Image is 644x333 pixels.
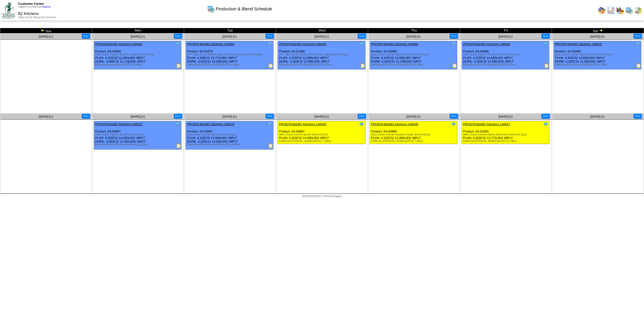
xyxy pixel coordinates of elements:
[371,53,457,56] div: (Blue Zones Kitchen Heirloom Rice Bowl (6-9oz))
[625,6,633,14] img: calendarprod.gif
[39,35,53,38] span: [DATE] [+]
[463,42,510,46] a: PROD(9:00a)BZ Kitchens-146465
[590,35,604,38] a: [DATE] [+]
[590,115,604,118] a: [DATE] [+]
[18,16,56,19] span: Thank You for Being Our Customer!
[555,63,641,66] div: Edited by [PERSON_NAME] [DATE] 2:32pm
[278,41,365,69] div: Product: 03-01088 PLAN: 4,320CS / 12,960LBS / 48PLT DONE: 4,320CS / 12,960LBS / 48PLT
[635,42,640,46] img: Tooltip
[368,28,460,33] td: Thu
[462,41,549,69] div: Product: 03-00988 PLAN: 4,320CS / 14,580LBS / 48PLT DONE: 4,320CS / 14,580LBS / 48PLT
[187,133,273,136] div: (Blue Zones Kitchen Burrito Bowl (6-9oz))
[276,28,368,33] td: Wed
[371,133,457,136] div: (Blue Zones Kitchen Sesame Ginger Bowl (6-8oz))
[95,122,142,126] a: PROD(9:00a)BZ Kitchens-146512
[223,115,236,118] a: [DATE] [+]
[279,140,365,143] div: Edited by [PERSON_NAME] [DATE] 7:36pm
[359,122,364,126] img: Tooltip
[463,133,549,136] div: (Blue Zones Kitchen Adobo Mushroom Bowl (6-8.5oz))
[315,35,328,38] a: [DATE] [+]
[636,63,641,68] img: Production Report
[267,42,272,46] img: Tooltip
[2,2,15,18] img: ZoRoCo_Logo(Green%26Foil)%20jpg.webp
[451,122,456,126] img: Tooltip
[279,63,365,66] div: Edited by [PERSON_NAME] [DATE] 5:07pm
[599,28,603,32] img: arrowright.gif
[266,34,274,39] button: Print
[131,35,145,38] span: [DATE] [+]
[223,35,236,38] a: [DATE] [+]
[371,42,418,46] a: PROD(9:00a)BZ Kitchens-146460
[18,2,44,6] span: Customer Center
[187,42,234,46] a: PROD(9:00a)BZ Kitchens-146450
[95,42,142,46] a: PROD(9:00a)BZ Kitchens-146432
[187,122,234,126] a: PROD(9:00a)BZ Kitchens-146519
[43,6,51,8] a: (logout)
[541,114,550,119] button: Print
[607,6,615,14] img: line_graph.gif
[462,121,549,144] div: Product: 03-01000 PLAN: 4,320CS / 13,772LBS / 48PLT
[41,28,44,32] img: arrowleft.gif
[94,121,181,150] div: Product: 03-00987 PLAN: 4,320CS / 14,580LBS / 48PLT DONE: 3,960CS / 13,365LBS / 44PLT
[407,115,421,118] span: [DATE] [+]
[176,63,181,68] img: Production Report
[634,6,642,14] img: calendarinout.gif
[186,41,273,69] div: Product: 03-01075 PLAN: 4,320CS / 13,772LBS / 48PLT DONE: 4,410CS / 14,059LBS / 49PLT
[598,6,606,14] img: home.gif
[463,53,549,56] div: (Blue Zones Kitchen Heirloom Rice Bowl (6-9oz))
[278,121,365,144] div: Product: 03-00987 PLAN: 4,320CS / 14,580LBS / 48PLT
[174,34,182,39] button: Print
[95,53,181,56] div: (Blue Zones Kitchen Sesame Ginger Bowl (6-8oz))
[463,122,510,126] a: PROD(9:00a)BZ Kitchens-146637
[303,195,341,198] span: [DEMOGRAPHIC_DATA] Packaging
[186,121,273,150] div: Product: 03-00987 PLAN: 4,320CS / 14,580LBS / 48PLT DONE: 4,320CS / 14,580LBS / 48PLT
[554,41,641,69] div: Product: 03-00988 PLAN: 4,320CS / 14,580LBS / 48PLT DONE: 4,320CS / 14,580LBS / 48PLT
[460,28,552,33] td: Fri
[279,133,365,136] div: (Blue Zones Kitchen Burrito Bowl (6-9oz))
[131,115,145,118] a: [DATE] [+]
[498,35,512,38] a: [DATE] [+]
[633,114,642,119] button: Print
[450,114,458,119] button: Print
[370,121,457,144] div: Product: 03-00989 PLAN: 4,320CS / 12,960LBS / 48PLT
[616,6,624,14] img: graph.gif
[184,28,276,33] td: Tue
[407,35,421,38] a: [DATE] [+]
[187,53,273,56] div: (FP - Blue Zones Kitchen Spicy Sweet Hawaiian Bowl (6/8.5oz))
[92,28,184,33] td: Mon
[371,140,457,143] div: Edited by [PERSON_NAME] [DATE] 7:36pm
[552,28,644,33] td: Sat
[268,143,273,148] img: Production Report
[18,6,51,8] span: Logged in as Mpreston
[544,63,549,68] img: Production Report
[187,143,273,146] div: Edited by [PERSON_NAME] [DATE] 11:40pm
[268,63,273,68] img: Production Report
[175,122,180,126] img: Tooltip
[95,63,181,66] div: Edited by Acederstrom [DATE] 10:36pm
[358,34,366,39] button: Print
[174,114,182,119] button: Print
[315,115,328,118] span: [DATE] [+]
[279,42,326,46] a: PROD(9:00a)BZ Kitchens-146455
[359,42,364,46] img: Tooltip
[543,42,548,46] img: Tooltip
[450,34,458,39] button: Print
[543,122,548,126] img: Tooltip
[95,143,181,146] div: Edited by [PERSON_NAME] [DATE] 2:51pm
[371,63,457,66] div: Edited by [PERSON_NAME] [DATE] 8:03pm
[39,115,53,118] a: [DATE] [+]
[463,140,549,143] div: Edited by [PERSON_NAME] [DATE] 10:19pm
[175,42,180,46] img: Tooltip
[498,115,512,118] a: [DATE] [+]
[0,28,92,33] td: Sun
[463,63,549,66] div: Edited by [PERSON_NAME] [DATE] 8:26pm
[176,143,181,148] img: Production Report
